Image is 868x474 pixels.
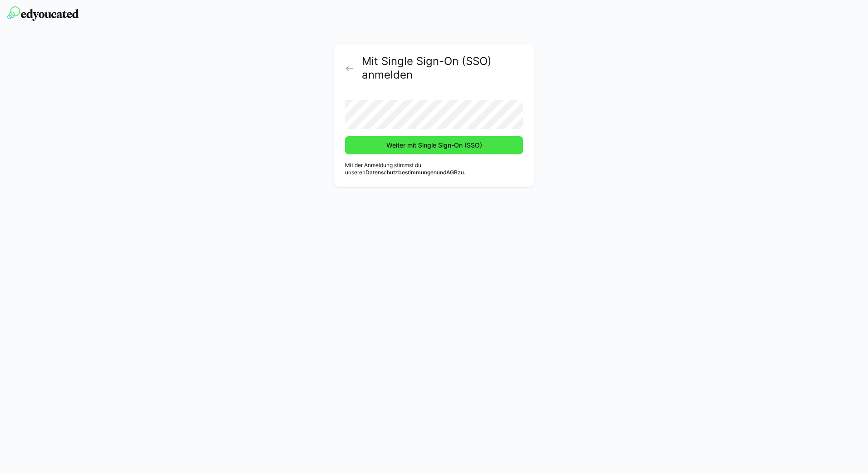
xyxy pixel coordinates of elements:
[446,169,458,176] a: AGB
[385,141,483,150] span: Weiter mit Single Sign-On (SSO)
[7,6,79,21] img: edyoucated
[345,162,523,176] p: Mit der Anmeldung stimmst du unseren und zu.
[345,136,523,154] button: Weiter mit Single Sign-On (SSO)
[362,54,523,82] h2: Mit Single Sign-On (SSO) anmelden
[365,169,437,176] a: Datenschutzbestimmungen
